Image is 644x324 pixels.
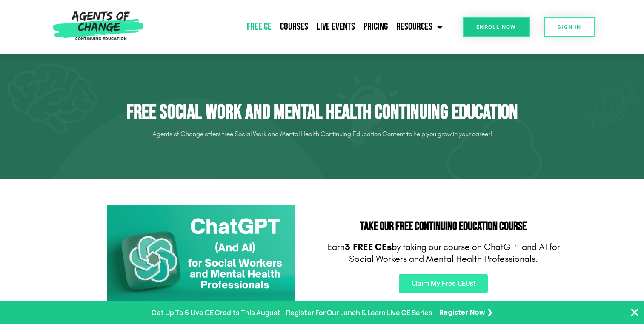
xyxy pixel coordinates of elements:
[392,16,447,37] a: Resources
[463,17,530,37] a: Enroll Now
[439,307,492,319] a: Register Now ❯
[558,24,581,30] span: SIGN IN
[84,100,561,125] h1: Free Social Work and Mental Health Continuing Education
[84,127,561,141] p: Agents of Change offers free Social Work and Mental Health Continuing Education Content to help y...
[544,17,595,37] a: SIGN IN
[243,16,276,37] a: Free CE
[412,280,475,287] span: Claim My Free CEUs!
[312,16,359,37] a: Live Events
[326,221,561,233] h2: Take Our FREE Continuing Education Course
[276,16,312,37] a: Courses
[147,16,448,37] nav: Menu
[399,274,488,293] a: Claim My Free CEUs!
[359,16,392,37] a: Pricing
[345,242,392,253] b: 3 FREE CEs
[326,241,561,265] p: Earn by taking our course on ChatGPT and AI for Social Workers and Mental Health Professionals.
[476,24,516,30] span: Enroll Now
[152,307,432,319] p: Get Up To 6 Live CE Credits This August - Register For Our Lunch & Learn Live CE Series
[630,307,640,318] button: Close Banner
